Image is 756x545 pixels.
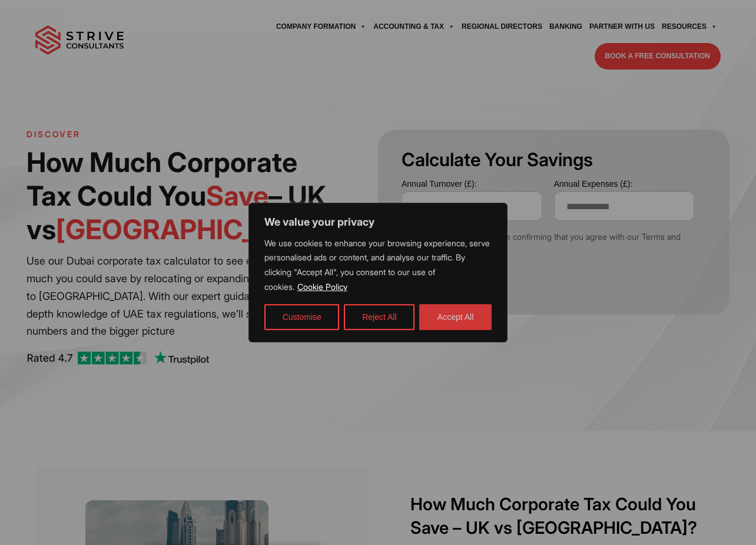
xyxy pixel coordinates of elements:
p: We value your privacy [264,215,492,229]
button: Accept All [419,304,492,330]
button: Reject All [344,304,415,330]
a: Cookie Policy [297,281,348,292]
p: We use cookies to enhance your browsing experience, serve personalised ads or content, and analys... [264,236,492,295]
button: Customise [264,304,339,330]
div: We value your privacy [248,203,508,343]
